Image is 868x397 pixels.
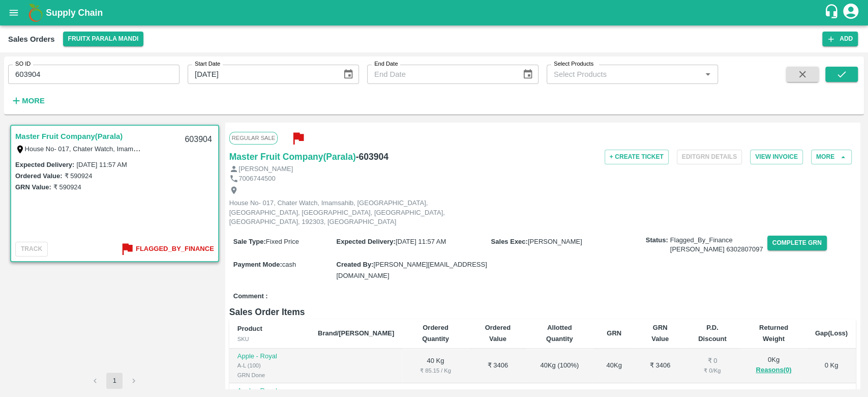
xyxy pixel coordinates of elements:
[336,261,487,279] span: [PERSON_NAME][EMAIL_ADDRESS][DOMAIN_NAME]
[750,150,803,164] button: View Invoice
[8,92,47,109] button: More
[237,352,302,361] p: Apple - Royal
[807,349,856,384] td: 0 Kg
[229,305,856,319] h6: Sales Order Items
[22,97,45,105] strong: More
[749,355,799,376] div: 0 Kg
[237,386,302,396] p: Apple - Royal
[701,68,714,81] button: Open
[195,60,220,68] label: Start Date
[491,238,528,245] label: Sales Exec :
[374,60,398,68] label: End Date
[815,329,848,337] b: Gap(Loss)
[25,145,610,153] label: House No- 017, Chater Watch, Imamsahib, [GEOGRAPHIC_DATA], [GEOGRAPHIC_DATA], [GEOGRAPHIC_DATA], ...
[238,164,293,174] p: [PERSON_NAME]
[749,364,799,376] button: Reasons(0)
[15,130,123,143] a: Master Fruit Company(Parala)
[422,324,449,343] b: Ordered Quantity
[767,236,827,250] button: Complete GRN
[636,349,684,384] td: ₹ 3406
[336,261,373,268] label: Created By :
[318,329,394,337] b: Brand/[PERSON_NAME]
[824,4,842,22] div: customer-support
[2,1,25,24] button: open drawer
[119,241,214,258] button: Flagged_By_Finance
[670,245,763,254] div: [PERSON_NAME] 6302807097
[237,325,262,332] b: Product
[237,371,302,380] div: GRN Done
[698,324,727,343] b: P.D. Discount
[266,238,299,245] span: Fixed Price
[64,172,92,180] label: ₹ 590924
[670,236,763,254] span: Flagged_By_Finance
[518,65,537,84] button: Choose date
[63,32,144,46] button: Select DC
[237,334,302,344] div: SKU
[233,261,282,268] label: Payment Mode :
[356,150,388,164] h6: - 603904
[554,60,593,68] label: Select Products
[237,361,302,370] div: A-L (100)
[811,150,852,164] button: More
[550,68,698,81] input: Select Products
[528,238,582,245] span: [PERSON_NAME]
[607,329,621,337] b: GRN
[25,3,46,23] img: logo
[229,132,278,144] span: Regular Sale
[178,128,218,152] div: 603904
[15,60,31,68] label: SO ID
[233,292,268,301] label: Comment :
[188,65,335,84] input: Start Date
[546,324,573,343] b: Allotted Quantity
[229,150,356,164] a: Master Fruit Company(Parala)
[759,324,788,343] b: Returned Weight
[15,172,62,180] label: Ordered Value:
[229,198,458,227] p: House No- 017, Chater Watch, Imamsahib, [GEOGRAPHIC_DATA], [GEOGRAPHIC_DATA], [GEOGRAPHIC_DATA], ...
[339,65,358,84] button: Choose date, selected date is Aug 31, 2025
[410,366,460,375] div: ₹ 85.15 / Kg
[53,183,81,191] label: ₹ 590924
[282,261,296,268] span: cash
[15,161,74,168] label: Expected Delivery :
[238,174,275,184] p: 7006744500
[822,32,858,46] button: Add
[396,238,446,245] span: [DATE] 11:57 AM
[693,366,733,375] div: ₹ 0 / Kg
[469,349,527,384] td: ₹ 3406
[651,324,669,343] b: GRN Value
[106,373,123,389] button: page 1
[693,356,733,366] div: ₹ 0
[601,361,628,371] div: 40 Kg
[233,238,266,245] label: Sale Type :
[336,238,395,245] label: Expected Delivery :
[646,236,668,245] label: Status:
[402,349,468,384] td: 40 Kg
[535,361,584,371] div: 40 Kg ( 100 %)
[367,65,514,84] input: End Date
[136,243,214,255] b: Flagged_By_Finance
[485,324,511,343] b: Ordered Value
[8,33,55,46] div: Sales Orders
[46,8,103,18] b: Supply Chain
[85,373,143,389] nav: pagination navigation
[76,161,127,168] label: [DATE] 11:57 AM
[46,6,824,20] a: Supply Chain
[15,183,51,191] label: GRN Value:
[605,150,669,164] button: + Create Ticket
[842,2,860,23] div: account of current user
[8,65,179,84] input: Enter SO ID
